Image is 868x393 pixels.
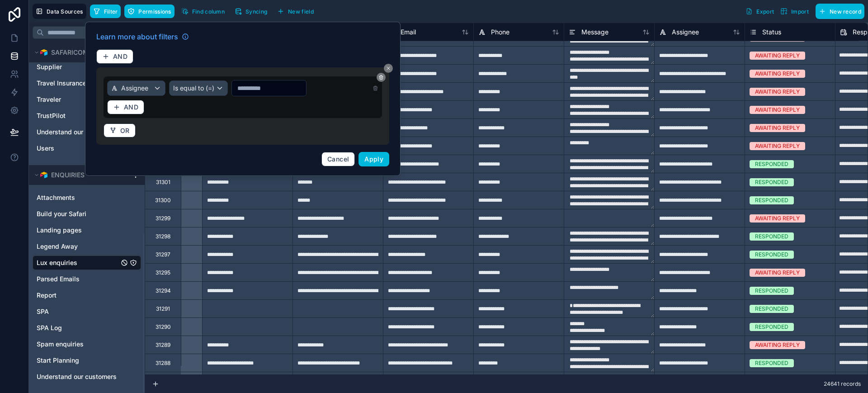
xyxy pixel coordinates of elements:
[359,152,389,166] button: Apply
[755,305,788,313] div: RESPONDED
[120,127,130,135] span: OR
[37,242,119,251] a: Legend Away
[37,111,119,120] a: TrustPilot
[274,5,317,18] button: New field
[104,123,136,138] button: OR
[192,8,225,15] span: Find column
[755,287,788,295] div: RESPONDED
[37,275,80,284] span: Parsed Emails
[37,62,62,71] span: Supplier
[96,31,178,42] span: Learn more about filters
[791,8,809,15] span: Import
[581,28,609,37] span: Message
[755,106,800,114] div: AWAITING REPLY
[812,4,864,19] a: New record
[40,49,47,56] img: Airtable Logo
[107,100,144,114] button: AND
[156,179,170,186] div: 31301
[37,356,119,365] a: Start Planning
[755,124,800,132] div: AWAITING REPLY
[231,5,274,18] a: Syncing
[96,31,189,42] a: Learn more about filters
[288,8,314,15] span: New field
[156,323,171,331] div: 31290
[755,251,788,259] div: RESPONDED
[33,169,128,181] button: Airtable LogoENQUIRIES
[37,144,54,153] span: Users
[33,125,141,139] div: Understand our customers
[37,372,117,381] span: Understand our customers
[51,170,85,180] span: ENQUIRIES
[37,275,119,284] a: Parsed Emails
[169,80,227,96] button: Is equal to (=)
[37,144,119,153] a: Users
[762,28,781,37] span: Status
[33,207,141,221] div: Build your Safari
[755,359,788,367] div: RESPONDED
[121,84,148,93] span: Assignee
[124,5,178,18] a: Permissions
[830,8,861,15] span: New record
[40,171,47,179] img: Airtable Logo
[113,52,127,61] span: AND
[755,52,800,60] div: AWAITING REPLY
[742,4,777,19] button: Export
[33,190,141,205] div: Attachments
[37,372,119,381] a: Understand our customers
[321,152,355,166] button: Cancel
[156,341,170,349] div: 31289
[755,232,788,241] div: RESPONDED
[124,5,174,18] button: Permissions
[755,341,800,349] div: AWAITING REPLY
[37,226,82,235] span: Landing pages
[401,28,416,37] span: Email
[33,337,141,351] div: Spam enquiries
[37,291,57,300] span: Report
[672,28,699,37] span: Assignee
[37,340,119,349] a: Spam enquiries
[104,8,118,15] span: Filter
[824,380,861,388] span: 24641 records
[755,196,788,204] div: RESPONDED
[364,155,383,163] span: Apply
[816,4,864,19] button: New record
[173,84,214,93] span: Is equal to (=)
[755,178,788,186] div: RESPONDED
[777,4,812,19] button: Import
[33,239,141,254] div: Legend Away
[178,5,228,18] button: Find column
[37,79,119,88] a: Travel Insurance NEW
[756,8,774,15] span: Export
[138,8,171,15] span: Permissions
[33,60,141,74] div: Supplier
[156,233,170,240] div: 31298
[156,360,170,367] div: 31288
[124,103,138,111] span: AND
[33,321,141,335] div: SPA Log
[37,291,119,300] a: Report
[51,48,89,57] span: SAFARICOM
[33,92,141,107] div: Traveler
[37,226,119,235] a: Landing pages
[37,356,79,365] span: Start Planning
[37,62,119,71] a: Supplier
[33,76,141,90] div: Travel Insurance NEW
[37,111,66,120] span: TrustPilot
[33,46,128,59] button: Airtable LogoSAFARICOM
[47,8,83,15] span: Data Sources
[37,95,119,104] a: Traveler
[33,272,141,286] div: Parsed Emails
[231,5,270,18] button: Syncing
[37,258,77,267] span: Lux enquiries
[755,70,800,78] div: AWAITING REPLY
[156,305,170,313] div: 31291
[37,258,119,267] a: Lux enquiries
[90,5,121,18] button: Filter
[491,28,509,37] span: Phone
[37,209,86,218] span: Build your Safari
[37,307,119,316] a: SPA
[33,256,141,270] div: Lux enquiries
[155,197,171,204] div: 31300
[96,49,133,64] button: AND
[37,128,119,137] a: Understand our customers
